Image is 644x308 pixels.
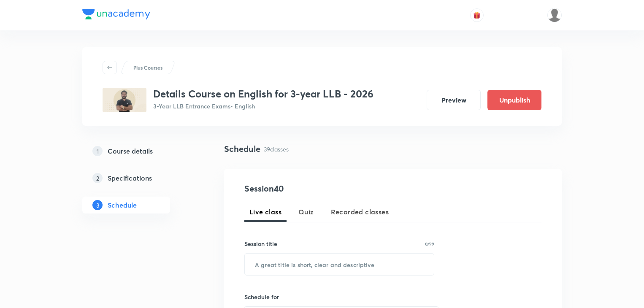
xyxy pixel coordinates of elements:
[224,143,260,155] h4: Schedule
[470,8,484,22] button: avatar
[108,173,152,183] h5: Specifications
[108,200,137,210] h5: Schedule
[331,207,389,217] span: Recorded classes
[92,173,103,183] p: 2
[427,90,481,110] button: Preview
[473,11,481,19] img: avatar
[82,143,197,159] a: 1Course details
[153,88,373,100] h3: Details Course on English for 3-year LLB - 2026
[245,254,434,275] input: A great title is short, clear and descriptive
[92,146,103,156] p: 1
[108,146,153,156] h5: Course details
[244,182,398,195] h4: Session 40
[82,170,197,186] a: 2Specifications
[244,239,277,248] h6: Session title
[487,90,541,110] button: Unpublish
[547,8,562,22] img: sejal
[82,9,150,22] a: Company Logo
[133,64,162,71] p: Plus Courses
[425,242,434,246] p: 0/99
[153,102,373,111] p: 3-Year LLB Entrance Exams • English
[103,88,146,112] img: D8B93661-E61D-4802-9647-37907A377B45_plus.png
[249,207,281,217] span: Live class
[264,145,289,154] p: 39 classes
[298,207,314,217] span: Quiz
[82,9,150,19] img: Company Logo
[244,292,434,301] h6: Schedule for
[92,200,103,210] p: 3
